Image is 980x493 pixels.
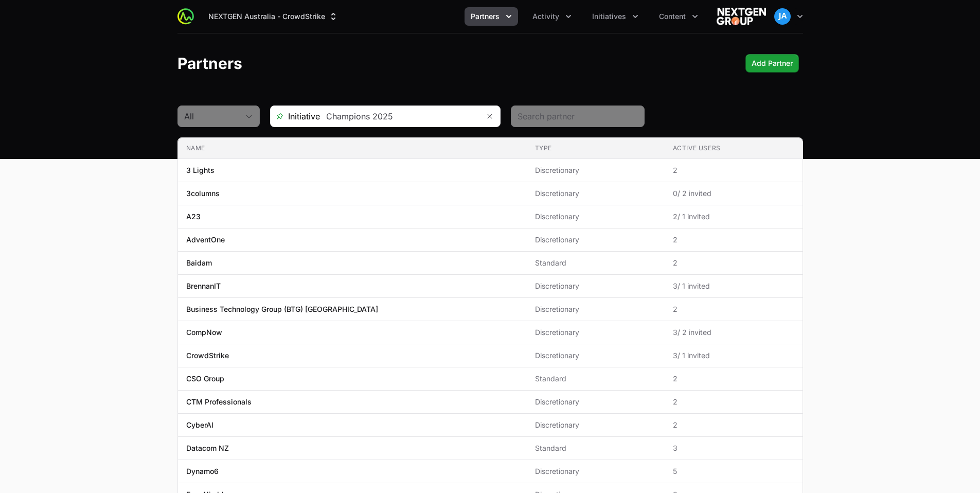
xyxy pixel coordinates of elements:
[202,7,345,26] div: Supplier switch menu
[186,327,222,338] p: CompNow
[186,443,229,453] p: Datacom NZ
[673,281,794,291] span: 3 / 1 invited
[673,212,794,222] span: 2 / 1 invited
[535,327,656,338] span: Discretionary
[186,258,212,268] p: Baidam
[202,7,345,26] button: NEXTGEN Australia - CrowdStrike
[752,57,793,69] span: Add Partner
[745,54,799,73] div: Primary actions
[535,420,656,430] span: Discretionary
[592,11,626,22] span: Initiatives
[535,304,656,314] span: Discretionary
[673,258,794,268] span: 2
[535,235,656,245] span: Discretionary
[535,350,656,361] span: Discretionary
[465,7,518,26] button: Partners
[184,110,239,122] div: All
[186,235,225,245] p: AdventOne
[673,304,794,314] span: 2
[465,7,518,26] div: Partners menu
[535,188,656,199] span: Discretionary
[673,443,794,453] span: 3
[673,165,794,175] span: 2
[186,188,220,199] p: 3columns
[673,466,794,477] span: 5
[186,304,378,314] p: Business Technology Group (BTG) [GEOGRAPHIC_DATA]
[532,11,559,22] span: Activity
[271,110,320,122] span: Initiative
[673,374,794,384] span: 2
[665,138,803,159] th: Active Users
[178,106,259,127] button: All
[535,466,656,477] span: Discretionary
[178,138,527,159] th: Name
[659,11,686,22] span: Content
[186,374,224,384] p: CSO Group
[479,106,500,127] button: Remove
[535,258,656,268] span: Standard
[717,6,766,27] img: NEXTGEN Australia
[186,350,229,361] p: CrowdStrike
[186,397,252,407] p: CTM Professionals
[526,7,578,26] div: Activity menu
[177,8,194,25] img: ActivitySource
[653,7,704,26] div: Content menu
[745,54,799,73] button: Add Partner
[586,7,645,26] div: Initiatives menu
[320,106,479,127] input: Search initiatives
[774,8,791,25] img: John Aziz
[535,281,656,291] span: Discretionary
[526,7,578,26] button: Activity
[527,138,665,159] th: Type
[673,420,794,430] span: 2
[186,212,201,222] p: A23
[673,350,794,361] span: 3 / 1 invited
[653,7,704,26] button: Content
[471,11,500,22] span: Partners
[535,212,656,222] span: Discretionary
[535,165,656,175] span: Discretionary
[673,397,794,407] span: 2
[186,420,213,430] p: CyberAI
[194,7,704,26] div: Main navigation
[177,54,242,73] h1: Partners
[518,110,638,122] input: Search partner
[673,188,794,199] span: 0 / 2 invited
[535,443,656,453] span: Standard
[586,7,645,26] button: Initiatives
[673,327,794,338] span: 3 / 2 invited
[535,374,656,384] span: Standard
[535,397,656,407] span: Discretionary
[186,281,221,291] p: BrennanIT
[186,466,219,477] p: Dynamo6
[673,235,794,245] span: 2
[186,165,215,175] p: 3 Lights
